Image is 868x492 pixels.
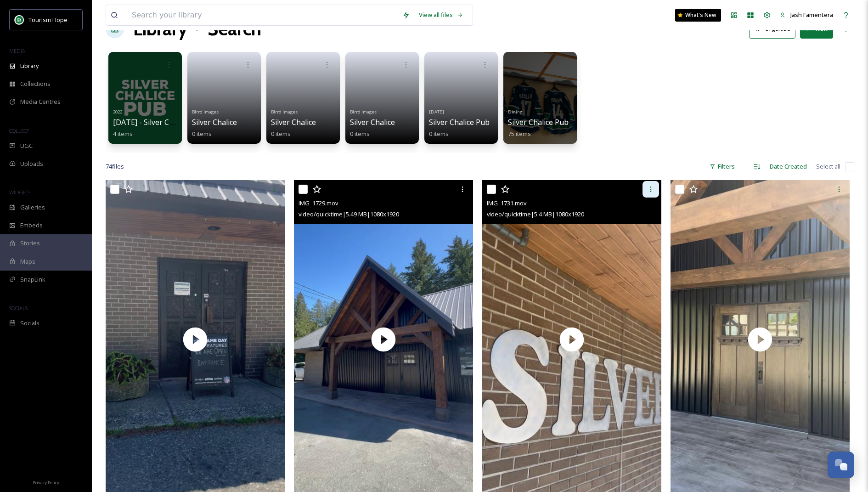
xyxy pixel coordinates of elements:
[20,141,33,150] span: UGC
[350,109,377,115] span: Blrrd Images
[508,130,531,138] span: 75 items
[765,158,812,175] div: Date Created
[33,476,59,487] a: Privacy Policy
[271,130,291,138] span: 0 items
[816,162,840,171] span: Select all
[271,109,298,115] span: Blrrd Images
[20,159,43,168] span: Uploads
[350,130,370,138] span: 0 items
[15,15,24,24] img: logo.png
[20,203,45,212] span: Galleries
[113,107,189,138] a: 2022[DATE] - Silver Chalice4 items
[271,107,316,138] a: Blrrd ImagesSilver Chalice0 items
[508,109,523,115] span: Dining
[106,162,124,171] span: 74 file s
[775,6,838,24] a: Jash Famentera
[271,117,316,127] span: Silver Chalice
[20,79,51,88] span: Collections
[828,452,854,478] button: Open Chat
[192,130,212,138] span: 0 items
[113,130,133,138] span: 4 items
[350,107,395,138] a: Blrrd ImagesSilver Chalice0 items
[192,107,237,138] a: Blrrd ImagesSilver Chalice0 items
[790,11,833,19] span: Jash Famentera
[414,6,468,24] a: View all files
[9,189,30,196] span: WIDGETS
[20,62,39,70] span: Library
[113,117,189,127] span: [DATE] - Silver Chalice
[429,117,490,127] span: Silver Chalice Pub
[33,480,59,486] span: Privacy Policy
[508,117,569,127] span: Silver Chalice Pub
[675,9,721,22] a: What's New
[192,117,237,127] span: Silver Chalice
[487,199,526,207] span: IMG_1731.mov
[9,127,29,134] span: COLLECT
[9,305,28,311] span: SOCIALS
[28,16,68,24] span: Tourism Hope
[350,117,395,127] span: Silver Chalice
[429,130,449,138] span: 0 items
[429,107,490,138] a: [DATE]Silver Chalice Pub0 items
[508,107,569,138] a: DiningSilver Chalice Pub75 items
[9,47,25,54] span: MEDIA
[20,275,45,284] span: SnapLink
[20,319,39,328] span: Socials
[20,97,61,106] span: Media Centres
[299,199,338,207] span: IMG_1729.mov
[113,109,122,115] span: 2022
[20,221,43,230] span: Embeds
[127,5,398,25] input: Search your library
[20,239,40,248] span: Stories
[429,109,444,115] span: [DATE]
[705,158,739,175] div: Filters
[192,109,219,115] span: Blrrd Images
[20,257,35,266] span: Maps
[299,210,399,218] span: video/quicktime | 5.49 MB | 1080 x 1920
[487,210,584,218] span: video/quicktime | 5.4 MB | 1080 x 1920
